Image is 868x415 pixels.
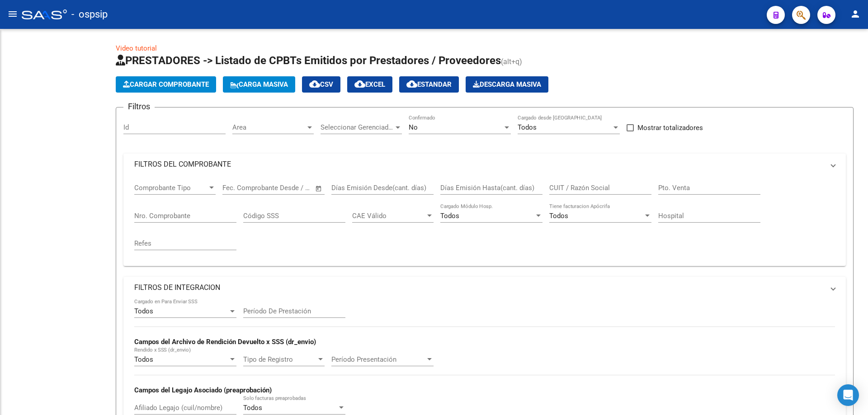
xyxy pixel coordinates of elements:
[518,123,537,131] span: Todos
[406,80,452,89] span: Estandar
[243,355,316,364] span: Tipo de Registro
[837,384,859,406] div: Open Intercom Messenger
[501,57,522,66] span: (alt+q)
[123,100,155,113] h3: Filtros
[134,184,208,192] span: Comprobante Tipo
[71,5,108,24] span: - ospsip
[309,80,333,89] span: CSV
[223,76,295,93] button: Carga Masiva
[466,76,548,93] app-download-masive: Descarga masiva de comprobantes (adjuntos)
[134,307,153,315] span: Todos
[352,212,425,220] span: CAE Válido
[134,338,316,346] strong: Campos del Archivo de Rendición Devuelto x SSS (dr_envio)
[549,212,568,220] span: Todos
[314,183,324,194] button: Open calendar
[637,122,703,133] span: Mostrar totalizadores
[116,54,501,67] span: PRESTADORES -> Listado de CPBTs Emitidos por Prestadores / Proveedores
[243,404,262,412] span: Todos
[134,386,272,394] strong: Campos del Legajo Asociado (preaprobación)
[850,9,861,19] mat-icon: person
[406,79,417,89] mat-icon: cloud_download
[354,80,385,89] span: EXCEL
[134,159,824,169] mat-panel-title: FILTROS DEL COMPROBANTE
[466,76,548,93] button: Descarga Masiva
[347,76,392,93] button: EXCEL
[440,212,459,220] span: Todos
[321,123,394,131] span: Seleccionar Gerenciador
[7,9,18,19] mat-icon: menu
[116,76,216,93] button: Cargar Comprobante
[134,355,153,364] span: Todos
[123,277,846,298] mat-expansion-panel-header: FILTROS DE INTEGRACION
[134,283,824,293] mat-panel-title: FILTROS DE INTEGRACION
[309,79,320,89] mat-icon: cloud_download
[222,184,252,192] input: Start date
[302,76,340,93] button: CSV
[232,123,306,131] span: Area
[230,80,288,89] span: Carga Masiva
[260,184,304,192] input: End date
[123,154,846,175] mat-expansion-panel-header: FILTROS DEL COMPROBANTE
[473,80,541,89] span: Descarga Masiva
[354,79,365,89] mat-icon: cloud_download
[116,44,157,52] a: Video tutorial
[331,355,425,364] span: Período Presentación
[399,76,459,93] button: Estandar
[123,80,209,89] span: Cargar Comprobante
[123,175,846,266] div: FILTROS DEL COMPROBANTE
[409,123,418,131] span: No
